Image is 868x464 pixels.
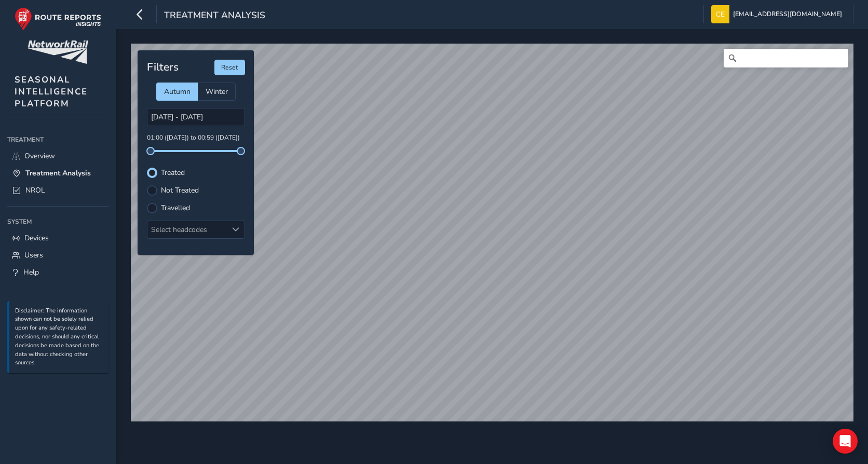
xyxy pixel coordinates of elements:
input: Search [724,49,848,67]
div: Select headcodes [147,221,227,238]
span: Help [23,267,39,277]
img: rr logo [15,7,101,31]
a: Devices [7,229,108,247]
div: Open Intercom Messenger [833,429,858,454]
span: Treatment Analysis [164,9,265,23]
a: Users [7,247,108,264]
img: diamond-layout [711,5,729,23]
div: Autumn [156,83,198,101]
div: Winter [198,83,236,101]
img: customer logo [28,40,88,64]
div: Treatment [7,132,108,147]
span: SEASONAL INTELLIGENCE PLATFORM [15,74,88,110]
label: Not Treated [161,187,199,194]
label: Travelled [161,204,190,212]
a: NROL [7,182,108,199]
span: Devices [24,233,49,243]
div: System [7,214,108,229]
span: Winter [206,87,228,97]
h4: Filters [147,61,179,74]
canvas: Map [131,44,853,421]
span: Users [24,250,43,260]
a: Treatment Analysis [7,165,108,182]
span: Treatment Analysis [25,168,91,178]
a: Overview [7,147,108,165]
span: Autumn [164,87,191,97]
p: Disclaimer: The information shown can not be solely relied upon for any safety-related decisions,... [15,307,103,368]
span: NROL [25,185,45,195]
button: [EMAIL_ADDRESS][DOMAIN_NAME] [711,5,846,23]
label: Treated [161,169,185,176]
span: Overview [24,151,55,161]
p: 01:00 ([DATE]) to 00:59 ([DATE]) [147,133,245,143]
button: Reset [214,60,245,75]
span: [EMAIL_ADDRESS][DOMAIN_NAME] [733,5,842,23]
a: Help [7,264,108,281]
